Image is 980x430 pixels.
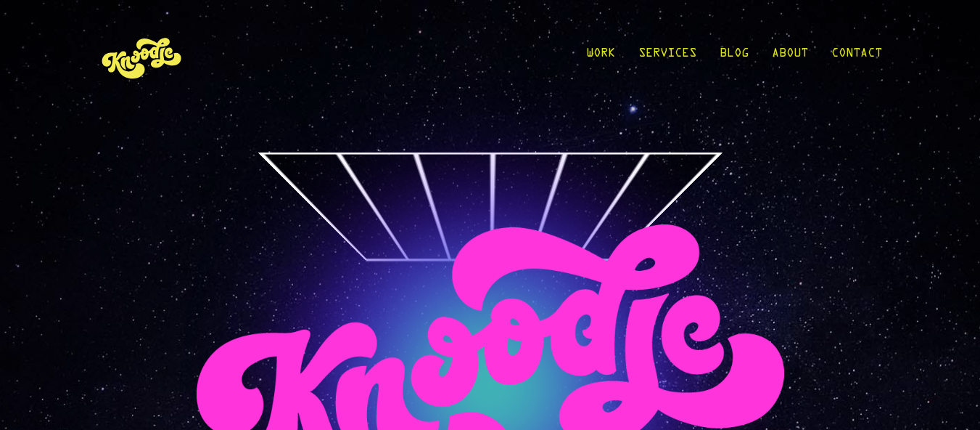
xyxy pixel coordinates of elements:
a: Services [638,23,696,91]
a: About [772,23,808,91]
a: Work [586,23,615,91]
a: Contact [831,23,882,91]
a: Blog [720,23,749,91]
img: KnoLogo(yellow) [99,23,186,91]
